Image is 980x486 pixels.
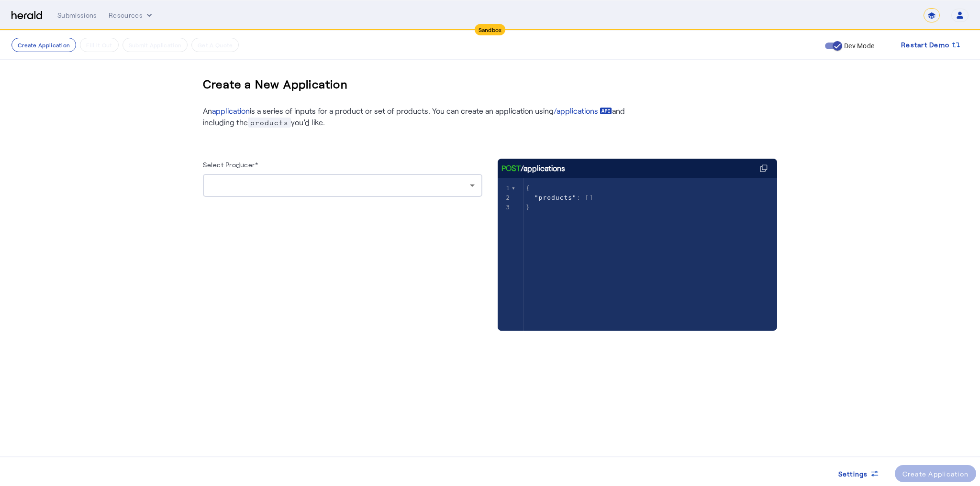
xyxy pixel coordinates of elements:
img: Herald Logo [11,11,42,20]
div: /applications [501,162,565,174]
span: "products" [535,194,577,201]
button: Fill it Out [80,38,118,52]
span: Restart Demo [901,39,949,51]
span: { [526,184,530,192]
button: Create Application [11,38,76,52]
button: Settings [831,465,887,482]
span: POST [501,162,521,174]
label: Dev Mode [842,41,874,51]
button: Get A Quote [191,38,239,52]
herald-code-block: /applications [498,159,777,312]
button: Resources dropdown menu [109,11,154,20]
h3: Create a New Application [203,69,348,99]
span: : [] [526,194,593,201]
div: Sandbox [475,24,506,35]
div: 3 [498,203,512,212]
label: Select Producer* [203,161,258,169]
div: 1 [498,184,512,193]
button: Submit Application [122,38,188,52]
a: /applications [554,105,612,117]
span: } [526,204,530,211]
span: products [248,118,291,128]
div: Submissions [57,11,97,20]
p: An is a series of inputs for a product or set of products. You can create an application using an... [203,105,634,128]
button: Restart Demo [893,36,969,54]
div: 2 [498,193,512,203]
a: application [212,106,250,115]
span: Settings [838,469,868,479]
